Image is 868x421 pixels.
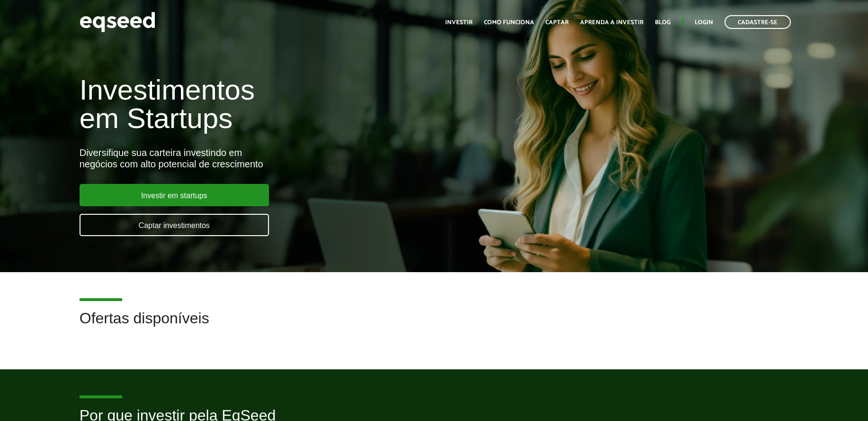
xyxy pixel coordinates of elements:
a: Investir em startups [80,184,269,206]
img: EqSeed [80,9,155,35]
a: Blog [655,19,671,26]
a: Como funciona [484,19,534,26]
h2: Ofertas disponíveis [80,310,789,341]
a: Login [695,19,713,26]
a: Investir [445,19,473,26]
a: Captar investimentos [80,214,269,236]
h1: Investimentos em Startups [80,76,500,133]
a: Captar [546,19,569,26]
a: Aprenda a investir [580,19,644,26]
div: Diversifique sua carteira investindo em negócios com alto potencial de crescimento [80,147,500,170]
a: Cadastre-se [725,15,791,29]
